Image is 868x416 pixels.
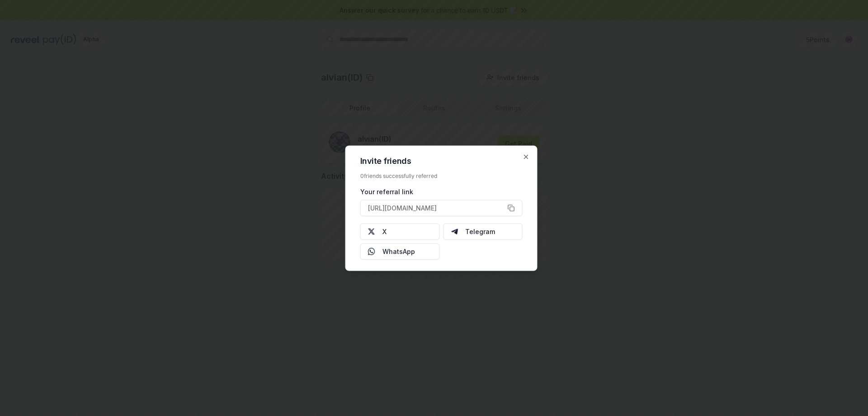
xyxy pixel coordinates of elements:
button: Telegram [443,223,523,239]
img: Whatsapp [368,248,375,255]
button: WhatsApp [360,243,440,259]
img: X [368,228,375,235]
div: 0 friends successfully referred [360,172,523,179]
button: [URL][DOMAIN_NAME] [360,200,523,216]
img: Telegram [451,228,458,235]
div: Your referral link [360,186,523,196]
span: [URL][DOMAIN_NAME] [368,203,437,213]
h2: Invite friends [360,157,523,165]
button: X [360,223,440,239]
